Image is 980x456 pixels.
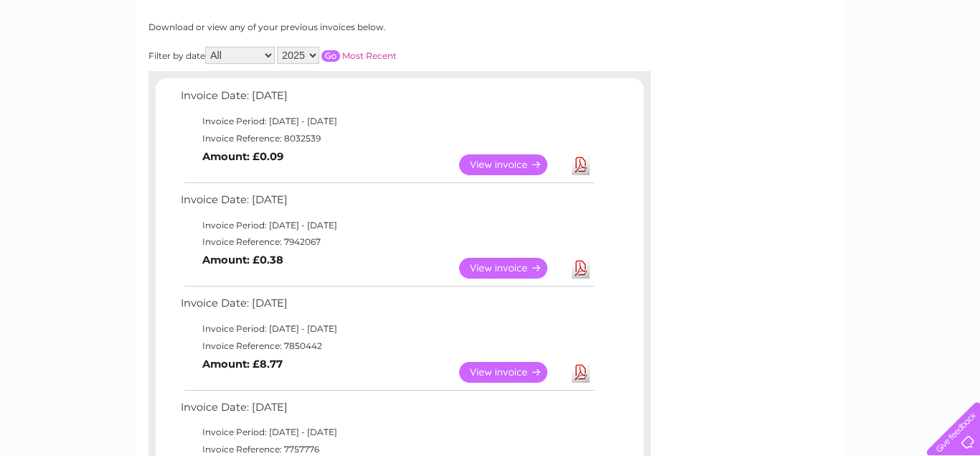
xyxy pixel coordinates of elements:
a: Log out [933,61,966,72]
td: Invoice Period: [DATE] - [DATE] [177,320,597,338]
td: Invoice Date: [DATE] [177,398,597,424]
td: Invoice Period: [DATE] - [DATE] [177,217,597,234]
a: Telecoms [804,61,847,72]
b: Amount: £8.77 [202,358,283,371]
a: Energy [763,61,795,72]
b: Amount: £0.09 [202,150,283,163]
td: Invoice Date: [DATE] [177,294,597,320]
td: Invoice Period: [DATE] - [DATE] [177,113,597,130]
a: Download [572,154,590,175]
a: Water [727,61,755,72]
div: Clear Business is a trading name of Verastar Limited (registered in [GEOGRAPHIC_DATA] No. 3667643... [152,8,830,70]
td: Invoice Reference: 8032539 [177,130,597,147]
td: Invoice Date: [DATE] [177,86,597,113]
img: logo.png [34,37,108,81]
div: Download or view any of your previous invoices below. [149,22,525,32]
a: Download [572,258,590,279]
b: Amount: £0.38 [202,253,283,266]
a: Contact [885,61,920,72]
a: Blog [855,61,876,72]
div: Filter by date [149,47,525,64]
td: Invoice Period: [DATE] - [DATE] [177,424,597,441]
td: Invoice Reference: 7850442 [177,338,597,355]
td: Invoice Date: [DATE] [177,190,597,217]
a: Download [572,362,590,383]
a: Most Recent [342,50,397,61]
td: Invoice Reference: 7942067 [177,233,597,251]
a: View [459,258,565,279]
a: View [459,362,565,383]
a: View [459,154,565,175]
a: 0333 014 3131 [710,7,809,25]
